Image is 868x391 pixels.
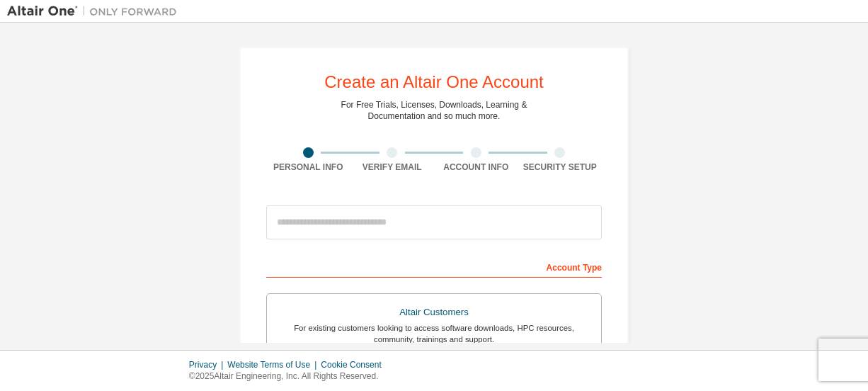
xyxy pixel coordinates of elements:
[266,161,350,173] div: Personal Info
[189,359,227,370] div: Privacy
[324,74,544,91] div: Create an Altair One Account
[189,370,390,382] p: © 2025 Altair Engineering, Inc. All Rights Reserved.
[321,359,389,370] div: Cookie Consent
[518,161,603,173] div: Security Setup
[7,4,184,18] img: Altair One
[275,302,593,322] div: Altair Customers
[275,322,593,345] div: For existing customers looking to access software downloads, HPC resources, community, trainings ...
[341,99,527,122] div: For Free Trials, Licenses, Downloads, Learning & Documentation and so much more.
[434,161,518,173] div: Account Info
[266,255,602,278] div: Account Type
[350,161,435,173] div: Verify Email
[227,359,321,370] div: Website Terms of Use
